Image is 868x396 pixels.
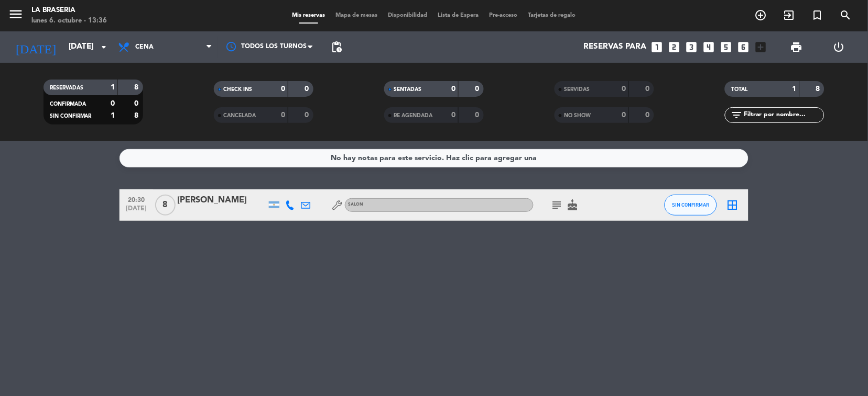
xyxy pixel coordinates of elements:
[123,205,149,217] span: [DATE]
[451,111,455,119] strong: 0
[31,5,107,16] div: La Braseria
[134,112,140,119] strong: 8
[650,40,664,54] i: looks_one
[668,40,681,54] i: looks_two
[281,111,285,119] strong: 0
[330,41,343,53] span: pending_actions
[783,9,796,21] i: exit_to_app
[726,199,739,211] i: border_all
[281,85,285,93] strong: 0
[646,111,652,119] strong: 0
[134,100,140,107] strong: 0
[840,9,852,21] i: search
[793,85,797,93] strong: 1
[646,85,652,93] strong: 0
[730,109,743,121] i: filter_list
[287,13,331,18] span: Mis reservas
[394,87,421,92] span: SENTADAS
[134,84,140,91] strong: 8
[111,112,115,119] strong: 1
[790,41,803,53] span: print
[451,85,455,93] strong: 0
[731,87,747,92] span: TOTAL
[564,113,591,118] span: NO SHOW
[720,40,733,54] i: looks_5
[223,113,256,118] span: CANCELADA
[97,41,110,53] i: arrow_drop_down
[123,193,149,205] span: 20:30
[331,152,537,164] div: No hay notas para este servicio. Haz clic para agregar una
[755,9,767,21] i: add_circle_outline
[305,111,311,119] strong: 0
[305,85,311,93] strong: 0
[672,202,710,208] span: SIN CONFIRMAR
[743,109,824,121] input: Filtrar por nombre...
[394,113,432,118] span: RE AGENDADA
[135,43,154,51] span: Cena
[433,13,484,18] span: Lista de Espera
[833,41,845,53] i: power_settings_new
[31,16,107,26] div: lunes 6. octubre - 13:36
[484,13,523,18] span: Pre-acceso
[155,195,176,216] span: 8
[816,85,822,93] strong: 8
[811,9,824,21] i: turned_in_not
[223,87,252,92] span: CHECK INS
[475,85,482,93] strong: 0
[50,101,86,107] span: CONFIRMADA
[8,6,24,26] button: menu
[111,100,115,107] strong: 0
[622,111,626,119] strong: 0
[622,85,626,93] strong: 0
[702,40,716,54] i: looks_4
[177,194,266,207] div: [PERSON_NAME]
[567,199,579,211] i: cake
[754,40,768,54] i: add_box
[584,42,647,52] span: Reservas para
[111,84,115,91] strong: 1
[8,6,24,22] i: menu
[685,40,699,54] i: looks_3
[551,199,563,211] i: subject
[665,195,717,216] button: SIN CONFIRMAR
[383,13,433,18] span: Disponibilidad
[331,13,383,18] span: Mapa de mesas
[50,114,92,119] span: SIN CONFIRMAR
[523,13,581,18] span: Tarjetas de regalo
[8,36,63,59] i: [DATE]
[348,202,363,207] span: SALON
[737,40,751,54] i: looks_6
[818,31,860,63] div: LOG OUT
[475,111,482,119] strong: 0
[564,87,590,92] span: SERVIDAS
[50,85,83,90] span: RESERVADAS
